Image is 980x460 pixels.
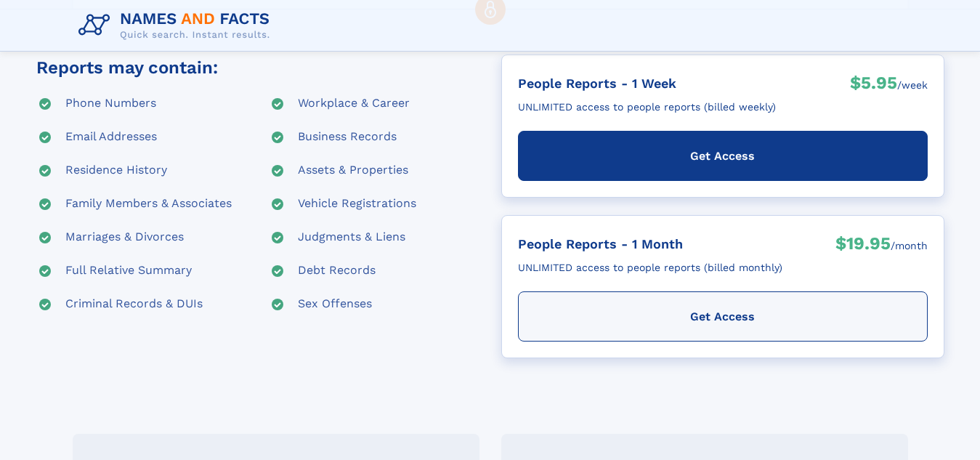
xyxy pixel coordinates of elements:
[65,296,203,313] div: Criminal Records & DUIs
[298,229,405,246] div: Judgments & Liens
[73,6,282,45] img: Logo Names and Facts
[518,232,782,256] div: People Reports - 1 Month
[298,162,408,179] div: Assets & Properties
[518,95,776,119] div: UNLIMITED access to people reports (billed weekly)
[298,129,397,146] div: Business Records
[298,95,410,113] div: Workplace & Career
[897,71,928,99] div: /week
[518,291,928,342] div: Get Access
[65,95,156,113] div: Phone Numbers
[298,195,416,213] div: Vehicle Registrations
[36,55,218,81] div: Reports may contain:
[65,262,192,280] div: Full Relative Summary
[835,232,891,259] div: $19.95
[518,256,782,280] div: UNLIMITED access to people reports (billed monthly)
[850,71,897,99] div: $5.95
[518,71,776,95] div: People Reports - 1 Week
[65,162,167,179] div: Residence History
[65,229,184,246] div: Marriages & Divorces
[298,296,372,313] div: Sex Offenses
[65,129,157,146] div: Email Addresses
[65,195,232,213] div: Family Members & Associates
[298,262,376,280] div: Debt Records
[518,131,928,181] div: Get Access
[891,232,928,259] div: /month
